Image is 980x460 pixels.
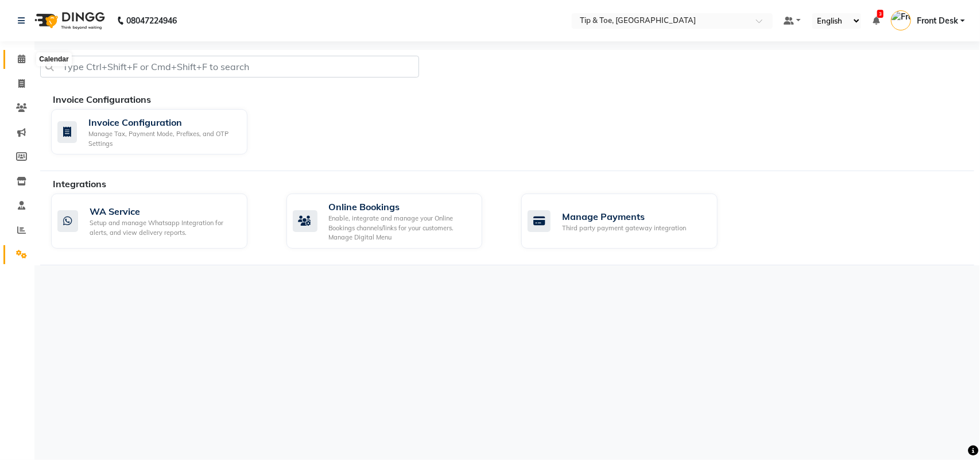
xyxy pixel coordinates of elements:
[562,223,686,233] div: Third party payment gateway integration
[29,5,108,37] img: logo
[286,194,505,249] a: Online BookingsEnable, integrate and manage your Online Bookings channels/links for your customer...
[891,10,911,30] img: Front Desk
[877,10,884,18] span: 3
[521,194,739,249] a: Manage PaymentsThird party payment gateway integration
[36,53,71,67] div: Calendar
[90,204,238,218] div: WA Service
[329,200,474,214] div: Online Bookings
[329,214,474,242] div: Enable, integrate and manage your Online Bookings channels/links for your customers. Manage Digit...
[917,15,958,27] span: Front Desk
[88,129,238,148] div: Manage Tax, Payment Mode, Prefixes, and OTP Settings
[90,218,238,237] div: Setup and manage Whatsapp Integration for alerts, and view delivery reports.
[562,210,686,223] div: Manage Payments
[873,16,880,26] a: 3
[51,109,269,154] a: Invoice ConfigurationManage Tax, Payment Mode, Prefixes, and OTP Settings
[88,115,238,129] div: Invoice Configuration
[40,56,419,78] input: Type Ctrl+Shift+F or Cmd+Shift+F to search
[126,5,177,37] b: 08047224946
[51,194,269,249] a: WA ServiceSetup and manage Whatsapp Integration for alerts, and view delivery reports.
